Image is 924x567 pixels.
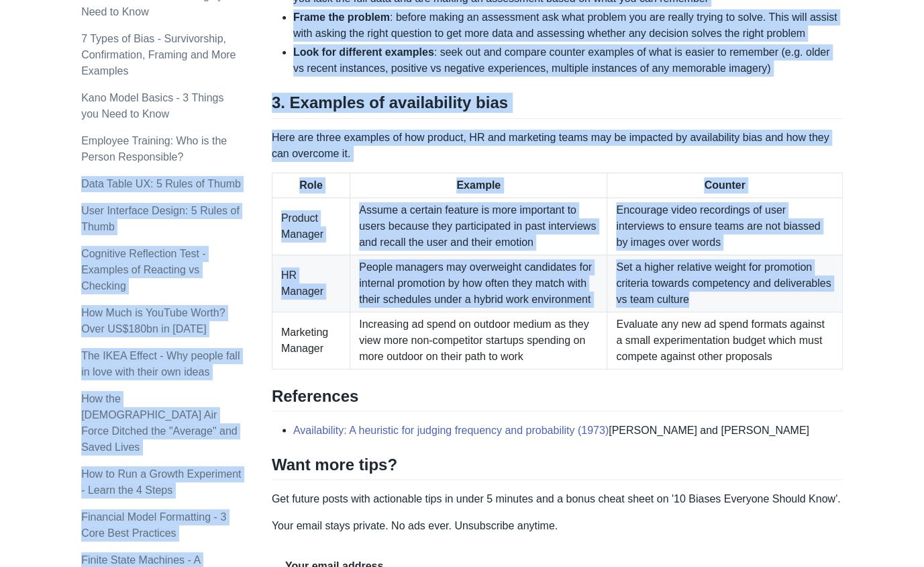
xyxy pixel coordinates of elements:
td: HR Manager [272,255,350,312]
td: Product Manager [272,198,350,255]
a: Kano Model Basics - 3 Things you Need to Know [81,92,223,120]
a: How to Run a Growth Experiment - Learn the 4 Steps [81,468,241,496]
td: People managers may overweight candidates for internal promotion by how often they match with the... [350,255,607,312]
td: Encourage video recordings of user interviews to ensure teams are not biassed by images over words [607,198,843,255]
a: Availability: A heuristic for judging frequency and probability (1973) [293,424,609,435]
td: Marketing Manager [272,312,350,369]
th: Role [272,173,350,198]
strong: Look for different examples [293,46,434,58]
h2: References [272,386,843,411]
td: Increasing ad spend on outdoor medium as they view more non-competitor startups spending on more ... [350,312,607,369]
h2: Want more tips? [272,454,843,480]
li: : before making an assessment ask what problem you are really trying to solve. This will assist w... [293,9,843,42]
td: Assume a certain feature is more important to users because they participated in past interviews ... [350,198,607,255]
a: Data Table UX: 5 Rules of Thumb [81,178,241,189]
li: [PERSON_NAME] and [PERSON_NAME] [293,422,843,438]
td: Evaluate any new ad spend formats against a small experimentation budget which must compete again... [607,312,843,369]
a: User Interface Design: 5 Rules of Thumb [81,205,240,232]
p: Your email stays private. No ads ever. Unsubscribe anytime. [272,517,843,533]
th: Example [350,173,607,198]
strong: Frame the problem [293,11,390,23]
a: How the [DEMOGRAPHIC_DATA] Air Force Ditched the "Average" and Saved Lives [81,393,238,453]
th: Counter [607,173,843,198]
li: : seek out and compare counter examples of what is easier to remember (e.g. older vs recent insta... [293,44,843,77]
a: 7 Types of Bias - Survivorship, Confirmation, Framing and More Examples [81,33,236,77]
a: Employee Training: Who is the Person Responsible? [81,135,227,163]
h2: 3. Examples of availability bias [272,93,843,118]
a: Cognitive Reflection Test - Examples of Reacting vs Checking [81,248,206,292]
a: Financial Model Formatting - 3 Core Best Practices [81,511,226,539]
a: How Much is YouTube Worth? Over US$180bn in [DATE] [81,307,225,335]
p: Get future posts with actionable tips in under 5 minutes and a bonus cheat sheet on '10 Biases Ev... [272,490,843,507]
a: The IKEA Effect - Why people fall in love with their own ideas [81,350,240,378]
p: Here are three examples of how product, HR and marketing teams may be impacted by availability bi... [272,130,843,162]
td: Set a higher relative weight for promotion criteria towards competency and deliverables vs team c... [607,255,843,312]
